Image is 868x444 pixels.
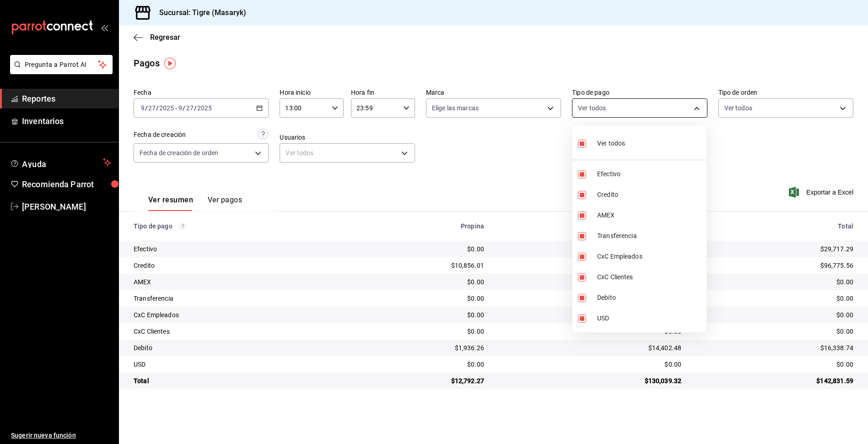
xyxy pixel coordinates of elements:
[597,139,625,148] span: Ver todos
[597,231,703,241] span: Transferencia
[597,252,703,261] span: CxC Empleados
[597,190,703,200] span: Credito
[597,211,703,220] span: AMEX
[597,293,703,303] span: Debito
[164,58,176,69] img: Tooltip marker
[597,169,703,179] span: Efectivo
[597,314,703,323] span: USD
[597,272,703,282] span: CxC Clientes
